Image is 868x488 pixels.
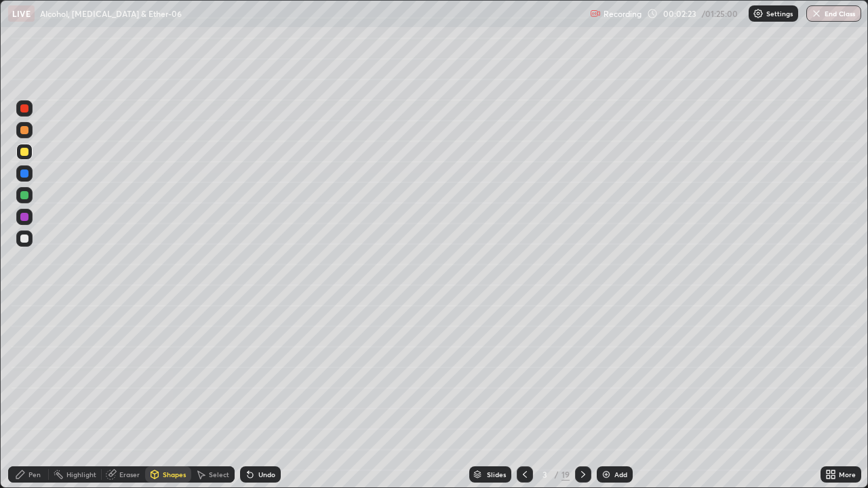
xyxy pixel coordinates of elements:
div: Select [209,471,229,478]
div: Pen [28,471,41,478]
div: Add [614,471,627,478]
div: / [555,470,559,479]
div: 19 [561,468,570,481]
div: Slides [487,471,506,478]
img: end-class-cross [811,8,822,19]
p: LIVE [12,8,31,19]
img: class-settings-icons [753,8,764,19]
p: Alcohol, [MEDICAL_DATA] & Ether-06 [40,8,182,19]
p: Settings [766,10,793,17]
img: recording.375f2c34.svg [590,8,601,19]
button: End Class [806,5,861,22]
div: Shapes [163,471,186,478]
div: Eraser [119,471,140,478]
p: Recording [604,9,642,19]
div: 3 [538,470,552,479]
div: Undo [258,471,275,478]
img: add-slide-button [601,469,612,480]
div: More [839,471,856,478]
div: Highlight [66,471,96,478]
